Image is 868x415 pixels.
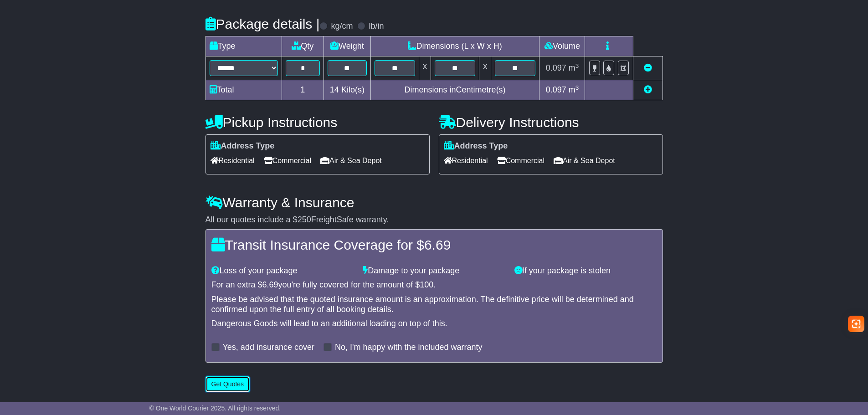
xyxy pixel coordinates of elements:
td: Kilo(s) [324,80,371,100]
span: 250 [298,215,311,224]
td: 1 [282,80,324,100]
h4: Pickup Instructions [205,115,430,130]
label: lb/in [369,21,384,31]
span: Air & Sea Depot [554,154,615,168]
span: 14 [330,85,339,94]
label: No, I'm happy with the included warranty [335,343,483,353]
td: Volume [539,36,585,56]
button: Get Quotes [205,376,250,392]
td: Weight [324,36,371,56]
td: Type [205,36,282,56]
td: Dimensions (L x W x H) [370,36,539,56]
label: Yes, add insurance cover [223,343,314,353]
span: 6.69 [262,280,278,289]
h4: Delivery Instructions [439,115,663,130]
h4: Package details | [205,16,320,31]
label: Address Type [444,141,508,151]
label: kg/cm [331,21,353,31]
div: Loss of your package [207,266,359,276]
td: x [479,56,491,80]
span: Residential [444,154,488,168]
span: 0.097 [546,85,566,94]
td: Qty [282,36,324,56]
span: Commercial [264,154,311,168]
td: x [419,56,431,80]
span: m [569,63,579,72]
div: For an extra $ you're fully covered for the amount of $ . [211,280,657,290]
span: 0.097 [546,63,566,72]
a: Remove this item [644,63,652,72]
sup: 3 [575,84,579,91]
span: Commercial [497,154,544,168]
a: Add new item [644,85,652,94]
td: Dimensions in Centimetre(s) [370,80,539,100]
td: Total [205,80,282,100]
div: All our quotes include a $ FreightSafe warranty. [205,215,663,225]
span: 6.69 [424,237,451,252]
span: © One World Courier 2025. All rights reserved. [149,405,281,412]
h4: Warranty & Insurance [205,195,663,210]
span: m [569,85,579,94]
h4: Transit Insurance Coverage for $ [211,237,657,252]
div: Damage to your package [358,266,510,276]
div: Dangerous Goods will lead to an additional loading on top of this. [211,319,657,329]
label: Address Type [211,141,275,151]
span: Residential [211,154,255,168]
span: 100 [420,280,433,289]
span: Air & Sea Depot [320,154,382,168]
sup: 3 [575,62,579,69]
div: If your package is stolen [510,266,662,276]
div: Please be advised that the quoted insurance amount is an approximation. The definitive price will... [211,295,657,314]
